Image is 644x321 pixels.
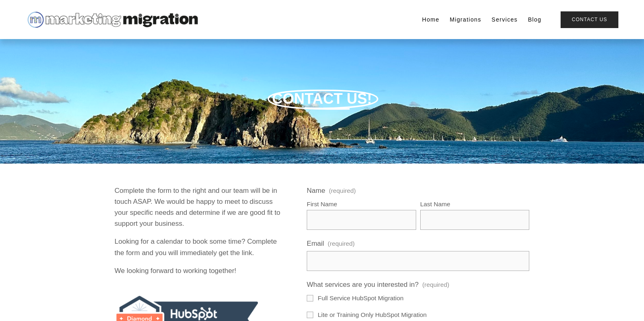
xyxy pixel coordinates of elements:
a: Services [491,14,517,25]
a: Migrations [450,14,481,25]
span: Email [307,238,324,249]
img: Marketing Migration [26,10,199,30]
span: Name [307,185,325,196]
span: CONTACT US! [272,90,372,107]
input: Full Service HubSpot Migration [307,295,313,301]
p: Looking for a calendar to book some time? Complete the form and you will immediately get the link. [115,236,285,258]
span: (required) [422,280,449,290]
div: First Name [307,199,416,210]
a: Contact Us [561,11,618,28]
input: Lite or Training Only HubSpot Migration [307,312,313,318]
span: (required) [329,188,356,194]
div: Last Name [420,199,530,210]
span: What services are you interested in? [307,279,419,290]
p: We looking forward to working together! [115,265,285,276]
p: Complete the form to the right and our team will be in touch ASAP. We would be happy to meet to d... [115,185,285,229]
span: (required) [328,239,355,249]
span: Full Service HubSpot Migration [318,293,404,303]
a: Home [422,14,440,25]
span: Lite or Training Only HubSpot Migration [318,310,427,320]
a: Blog [528,14,541,25]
